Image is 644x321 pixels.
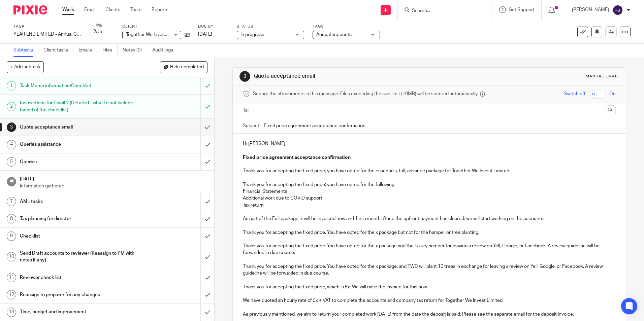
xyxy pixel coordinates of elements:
[7,308,16,317] div: 13
[7,273,16,282] div: 11
[7,102,16,111] div: 2
[122,24,190,29] label: Client
[96,30,102,34] small: /23
[239,71,250,82] div: 3
[243,297,615,304] p: We have quoted an hourly rate of £x + VAT to complete the accounts and company tax return for Tog...
[237,24,304,29] label: Status
[243,107,250,114] label: To:
[20,157,136,167] h1: Queries
[7,81,16,91] div: 1
[253,91,478,97] span: Secure the attachments in this message. Files exceeding the size limit (10MB) will be secured aut...
[240,32,264,37] span: In progress
[243,215,615,222] p: As part of the Full package, x will be invoiced now and 1 in a month. Once the upfront payment ha...
[243,243,615,256] p: Thank you for accepting the fixed price. You have opted for the x package and the luxury hamper f...
[20,248,136,265] h1: Send Draft accounts to reviewer (Reassign to PM with notes if any)
[7,122,16,132] div: 3
[564,91,585,97] span: Switch off
[20,183,208,189] p: Information gathered
[243,311,615,318] p: As previously mentioned, we aim to return your completed work [DATE] from the date the deposit is...
[509,7,535,12] span: Get Support
[612,5,623,15] img: svg%3E
[20,81,136,91] h1: Task Memo information/Checklist
[20,290,136,300] h1: Reassign to preparer for any changes
[13,5,47,14] img: Pixie
[198,24,228,29] label: Due by
[20,197,136,207] h1: AML tasks
[243,188,615,195] p: Financial Statements
[7,231,16,241] div: 9
[13,31,81,38] div: YEAR END LIMITED - Annual COMPANY accounts and CT600 return
[105,6,120,13] a: Clients
[160,61,207,73] button: Hide completed
[13,44,38,57] a: Subtasks
[411,8,472,14] input: Search
[20,174,208,182] h1: [DATE]
[43,44,73,57] a: Client tasks
[20,98,136,115] h1: Instructions for Email 2 (Detailed - what to not include based of the checklist)
[102,44,118,57] a: Files
[152,6,168,13] a: Reports
[20,214,136,224] h1: Tax planning for director
[7,61,44,73] button: + Add subtask
[7,197,16,206] div: 7
[198,32,212,37] span: [DATE]
[243,122,260,129] label: Subject:
[243,229,615,236] p: Thank you for accepting the fixed price. You have opted for the x package but not for the hamper ...
[7,290,16,299] div: 12
[313,24,380,29] label: Tags
[123,44,147,57] a: Notes (0)
[62,6,74,13] a: Work
[254,73,444,80] h1: Quote acceptance email
[20,273,136,283] h1: Reviewer check list
[243,155,351,160] strong: Fixed price agreement acceptance confirmation
[243,195,615,202] p: Additional work due to COVID support
[7,140,16,149] div: 4
[7,252,16,261] div: 10
[20,307,136,317] h1: Time, budget and improvement
[243,263,615,277] p: Thank you for accepting the fixed price. You have opted for the x package, and TWC will plant 10 ...
[13,24,81,29] label: Task
[243,284,615,290] p: Thank you for accepting the fixed price, which is £x. We will raise the invoice for this now.
[7,214,16,223] div: 8
[7,157,16,167] div: 5
[20,139,136,149] h1: Queries assistance
[126,32,183,37] span: Together We Invest Limited
[84,6,95,13] a: Email
[606,105,616,115] button: Cc
[572,6,609,13] p: [PERSON_NAME]
[78,44,97,57] a: Emails
[93,28,102,36] div: 2
[130,6,141,13] a: Team
[20,231,136,241] h1: Checklist
[586,74,619,79] div: Manual email
[316,32,352,37] span: Annual accounts
[609,91,616,97] span: On
[243,140,615,147] p: Hi [PERSON_NAME],
[243,181,615,188] p: Thank you for accepting the fixed price; you have opted for the following:
[170,65,204,70] span: Hide completed
[243,202,615,209] p: Tax return
[152,44,178,57] a: Audit logs
[20,122,136,132] h1: Quote acceptance email
[243,168,615,174] p: Thank you for accepting the fixed price; you have opted for the essentials, full, advance package...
